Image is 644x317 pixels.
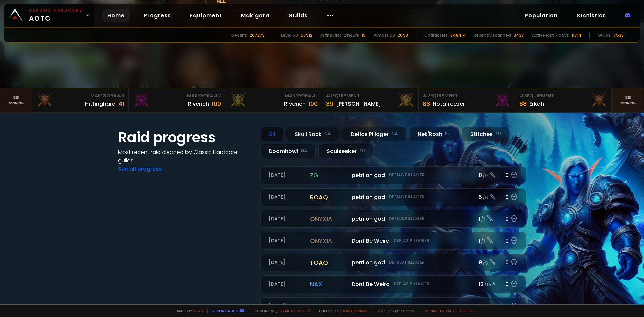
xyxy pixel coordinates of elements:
a: #3Equipment88Erkah [515,88,612,112]
div: Mak'Gora [36,92,124,99]
a: Home [102,9,130,22]
span: # 2 [423,92,430,99]
a: Mak'Gora#1Rîvench100 [225,88,322,112]
div: Equipment [423,92,511,99]
small: EU [359,148,365,154]
a: #2Equipment88Notafreezer [419,88,515,112]
div: Mak'Gora [133,92,221,99]
a: [DATE]roaqpetri on godDefias Pillager5 /60 [260,188,526,206]
div: 7538 [613,32,624,38]
a: Consent [457,308,475,313]
a: Statistics [571,9,611,22]
span: Made by [173,308,203,313]
a: [DOMAIN_NAME] [340,308,370,313]
small: Classic Hardcore [29,7,83,13]
a: Report a bug [212,308,238,313]
div: Stitches [462,127,509,141]
div: 100 [308,99,318,108]
div: 848414 [450,32,466,38]
div: Nek'Rosh [409,127,459,141]
div: Erkah [529,100,544,108]
div: 88 [519,99,527,108]
a: Mak'Gora#2Rivench100 [129,88,225,112]
a: [DATE]naxDont Be WeirdDefias Pillager13 /150 [260,297,526,315]
div: Level 60 [281,32,298,38]
small: EU [445,130,451,137]
span: Checkout [315,308,370,313]
div: All [260,127,283,141]
a: Equipment [184,9,227,22]
span: # 1 [326,92,332,99]
div: Equipment [519,92,607,99]
a: Guilds [283,9,313,22]
span: # 2 [213,92,221,99]
span: # 1 [311,92,318,99]
div: Deaths [231,32,247,38]
a: Seeranking [612,88,644,112]
a: Population [519,9,563,22]
div: Skull Rock [286,127,339,141]
div: 89 [326,99,333,108]
span: v. d752d5 - production [374,308,414,313]
span: # 3 [117,92,124,99]
small: NA [391,130,398,137]
div: Notafreezer [433,100,465,108]
a: Mak'Gora#3Hittinghard41 [32,88,129,112]
div: Recently scanned [474,32,511,38]
div: 41 [118,99,124,108]
span: AOTC [29,7,83,23]
div: 88 [423,99,430,108]
div: Rivench [188,100,209,108]
a: [DATE]zgpetri on godDefias Pillager8 /90 [260,166,526,184]
div: 207273 [250,32,265,38]
a: a fan [193,308,203,313]
a: Mak'gora [235,9,275,22]
span: Support me, [248,308,311,313]
small: NA [301,148,307,154]
div: [PERSON_NAME] [336,100,381,108]
span: # 3 [519,92,527,99]
a: Progress [138,9,176,22]
div: 2093 [398,32,408,38]
a: [DATE]naxDont Be WeirdDefias Pillager12 /150 [260,275,526,293]
div: 3437 [514,32,524,38]
div: Guilds [598,32,611,38]
a: See all progress [118,165,162,173]
div: Almost 60 [374,32,395,38]
div: Active last 7 days [532,32,569,38]
div: 67912 [301,32,312,38]
a: Buy me a coffee [277,308,311,313]
a: [DATE]onyxiaDont Be WeirdDefias Pillager1 /10 [260,232,526,250]
div: Doomhowl [260,144,316,158]
a: [DATE]toaqpetri on godDefias Pillager9 /90 [260,254,526,271]
div: Defias Pillager [342,127,407,141]
small: NA [324,130,331,137]
div: Equipment [326,92,414,99]
h1: Raid progress [118,127,252,148]
a: Terms [425,308,437,313]
h4: Most recent raid cleaned by Classic Hardcore guilds [118,148,252,165]
a: Privacy [440,308,454,313]
div: In the last 12 hours [320,32,359,38]
div: 100 [212,99,221,108]
div: Soulseeker [318,144,373,158]
div: Characters [424,32,448,38]
a: #1Equipment89[PERSON_NAME] [322,88,419,112]
a: [DATE]onyxiapetri on godDefias Pillager1 /10 [260,210,526,228]
div: Mak'Gora [229,92,318,99]
a: Classic HardcoreAOTC [4,4,94,27]
div: 15 [362,32,366,38]
div: Hittinghard [85,100,116,108]
div: 11714 [572,32,581,38]
small: EU [495,130,501,137]
div: Rîvench [284,100,306,108]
